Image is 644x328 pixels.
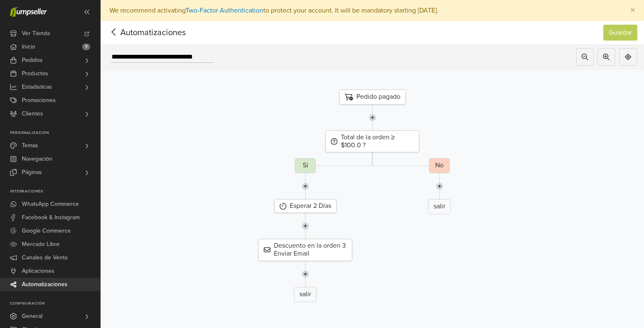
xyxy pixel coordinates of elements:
span: Navegación [22,152,52,166]
div: Pedido pagado [339,90,406,105]
img: line-7960e5f4d2b50ad2986e.svg [436,173,443,199]
span: Clientes [22,107,43,120]
span: Facebook & Instagram [22,211,80,224]
img: line-7960e5f4d2b50ad2986e.svg [302,261,309,287]
span: Pedidos [22,54,43,67]
span: Mercado Libre [22,238,60,251]
div: salir [428,199,451,214]
div: Total de la orden ≥ $100.0 ? [325,131,419,152]
span: WhatsApp Commerce [22,197,79,211]
span: Páginas [22,166,42,179]
p: Configuración [10,301,100,306]
span: Inicio [22,40,35,54]
img: line-7960e5f4d2b50ad2986e.svg [302,213,309,239]
div: No [429,158,450,173]
span: General [22,310,42,323]
span: 7 [82,44,90,50]
img: line-7960e5f4d2b50ad2986e.svg [369,105,376,131]
p: Personalización [10,131,100,136]
span: Aplicaciones [22,264,55,278]
span: Automatizaciones [22,278,68,291]
span: Productos [22,67,48,80]
span: Google Commerce [22,224,71,238]
button: Guardar [603,25,637,41]
span: Canales de Venta [22,251,68,264]
span: Ver Tienda [22,27,50,40]
span: Promociones [22,94,56,107]
p: Integraciones [10,189,100,194]
img: line-7960e5f4d2b50ad2986e.svg [302,173,309,199]
div: Esperar 2 Días [274,199,337,213]
span: Temas [22,139,38,152]
div: Descuento en la orden 3 Enviar Email [258,239,352,261]
button: Close [622,0,644,20]
span: Automatizaciones [107,26,173,39]
span: × [630,4,635,16]
a: Two-Factor Authentication [185,6,263,15]
span: Estadísticas [22,80,52,94]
